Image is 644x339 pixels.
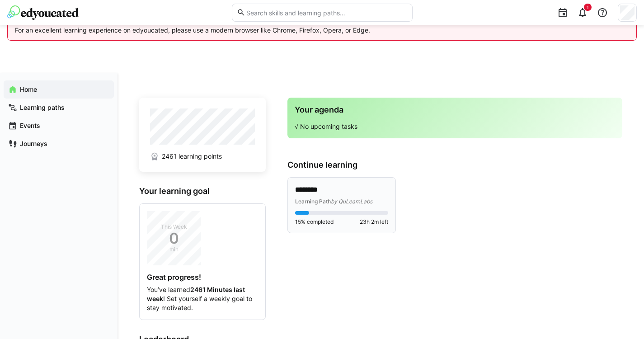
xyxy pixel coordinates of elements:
[331,198,372,205] span: by QuLearnLabs
[147,285,258,312] p: You’ve learned ! Set yourself a weekly goal to stay motivated.
[360,218,388,226] span: 23h 2m left
[295,105,615,115] h3: Your agenda
[139,186,266,196] h3: Your learning goal
[147,273,258,282] h4: Great progress!
[287,160,622,170] h3: Continue learning
[245,9,407,17] input: Search skills and learning paths…
[295,122,615,131] p: √ No upcoming tasks
[295,218,334,226] span: 15% completed
[587,5,589,10] span: 1
[147,286,245,302] strong: 2461 Minutes last week
[162,152,222,161] span: 2461 learning points
[15,26,629,35] p: For an excellent learning experience on edyoucated, please use a modern browser like Chrome, Fire...
[295,198,331,205] span: Learning Path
